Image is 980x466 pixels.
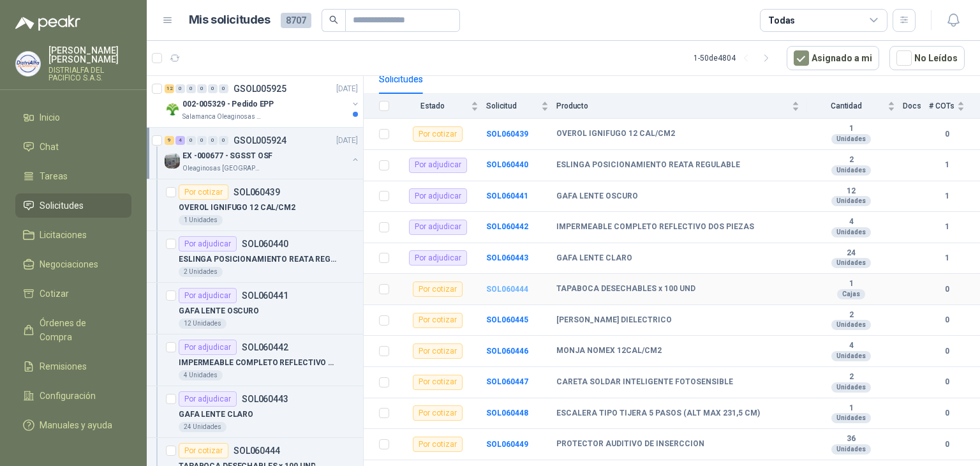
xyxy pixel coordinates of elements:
[929,283,965,296] b: 0
[556,439,704,449] b: PROTECTOR AUDITIVO DE INSERCCION
[807,248,895,259] b: 24
[807,186,895,197] b: 12
[929,407,965,419] b: 0
[831,382,871,393] div: Unidades
[556,315,672,326] b: [PERSON_NAME] DIELECTRICO
[165,133,360,174] a: 9 4 0 0 0 0 GSOL005924[DATE] Company LogoEX -000677 - SGSST OSFOleaginosas [GEOGRAPHIC_DATA][PERS...
[182,112,263,122] p: Salamanca Oleaginosas SAS
[165,136,174,145] div: 9
[486,192,528,200] b: SOL060441
[807,279,895,289] b: 1
[234,446,280,455] p: SOL060444
[831,134,871,144] div: Unidades
[15,105,131,130] a: Inicio
[556,284,695,294] b: TAPABOCA DESECHABLES x 100 UND
[486,130,528,139] a: SOL060439
[486,160,528,169] a: SOL060440
[208,136,218,145] div: 0
[807,310,895,320] b: 2
[48,66,131,82] p: DISTRIALFA DEL PACIFICO S.A.S.
[219,84,228,93] div: 0
[15,384,131,408] a: Configuración
[837,289,865,299] div: Cajas
[929,221,965,233] b: 1
[186,136,196,145] div: 0
[15,15,80,31] img: Logo peakr
[15,193,131,218] a: Solicitudes
[179,202,295,214] p: OVEROL IGNIFUGO 12 CAL/CM2
[179,236,237,252] div: Por adjudicar
[179,391,237,407] div: Por adjudicar
[186,84,196,93] div: 0
[807,434,895,444] b: 36
[175,84,185,93] div: 0
[179,215,223,225] div: 1 Unidades
[486,253,528,262] a: SOL060443
[556,160,740,170] b: ESLINGA POSICIONAMIENTO REATA REGULABLE
[409,188,467,204] div: Por adjudicar
[486,315,528,324] b: SOL060445
[336,83,358,95] p: [DATE]
[175,136,185,145] div: 4
[397,94,486,119] th: Estado
[165,81,360,122] a: 12 0 0 0 0 0 GSOL005925[DATE] Company Logo002-005329 - Pedido EPPSalamanca Oleaginosas SAS
[16,52,40,76] img: Company Logo
[15,164,131,188] a: Tareas
[556,409,760,419] b: ESCALERA TIPO TIJERA 5 PASOS (ALT MAX 231,5 CM)
[397,101,468,110] span: Estado
[486,347,528,356] a: SOL060446
[15,413,131,437] a: Manuales y ayuda
[234,188,280,197] p: SOL060439
[413,375,463,390] div: Por cotizar
[486,94,556,119] th: Solicitud
[486,285,528,294] a: SOL060444
[413,343,463,359] div: Por cotizar
[329,15,338,24] span: search
[768,13,795,27] div: Todas
[179,422,226,432] div: 24 Unidades
[413,282,463,297] div: Por cotizar
[179,184,228,200] div: Por cotizar
[556,101,789,110] span: Producto
[189,11,271,29] h1: Mis solicitudes
[413,313,463,328] div: Por cotizar
[15,223,131,247] a: Licitaciones
[807,94,903,119] th: Cantidad
[929,159,965,171] b: 1
[413,126,463,142] div: Por cotizar
[165,153,180,169] img: Company Logo
[486,377,528,386] a: SOL060447
[831,258,871,268] div: Unidades
[413,405,463,421] div: Por cotizar
[694,48,776,68] div: 1 - 50 de 4804
[15,252,131,276] a: Negociaciones
[486,101,538,110] span: Solicitud
[486,440,528,449] a: SOL060449
[179,409,253,421] p: GAFA LENTE CLARO
[929,345,965,357] b: 0
[40,389,96,403] span: Configuración
[336,135,358,147] p: [DATE]
[179,267,223,277] div: 2 Unidades
[147,283,363,334] a: Por adjudicarSOL060441GAFA LENTE OSCURO12 Unidades
[40,359,87,373] span: Remisiones
[486,222,528,231] b: SOL060442
[179,443,228,458] div: Por cotizar
[15,354,131,379] a: Remisiones
[831,196,871,206] div: Unidades
[234,136,286,145] p: GSOL005924
[831,165,871,176] div: Unidades
[807,403,895,414] b: 1
[929,439,965,451] b: 0
[486,409,528,417] a: SOL060448
[40,199,84,213] span: Solicitudes
[556,377,733,387] b: CARETA SOLDAR INTELIGENTE FOTOSENSIBLE
[40,316,119,344] span: Órdenes de Compra
[281,13,311,28] span: 8707
[242,291,288,300] p: SOL060441
[556,222,754,232] b: IMPERMEABLE COMPLETO REFLECTIVO DOS PIEZAS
